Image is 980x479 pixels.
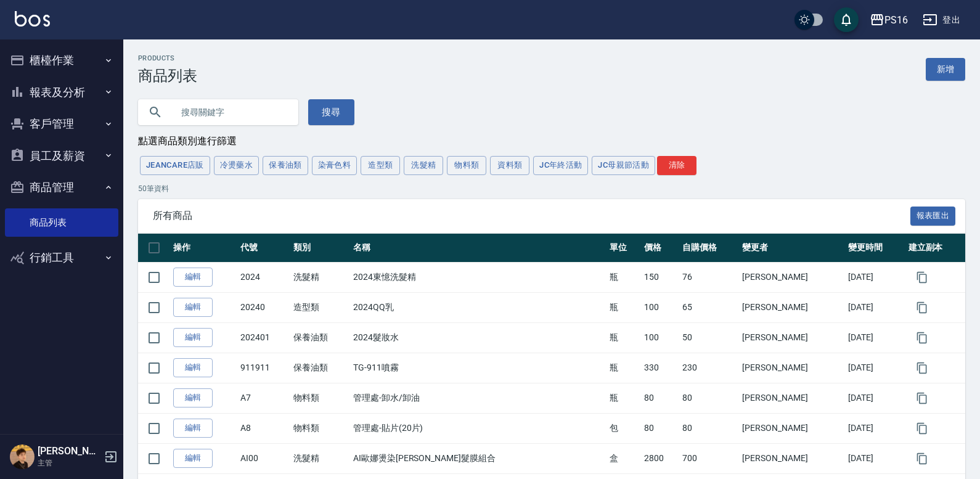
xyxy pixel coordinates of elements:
[308,99,354,125] button: 搜尋
[845,322,905,353] td: [DATE]
[290,262,350,292] td: 洗髮精
[606,413,641,443] td: 包
[173,328,213,347] a: 編輯
[606,262,641,292] td: 瓶
[38,445,100,457] h5: [PERSON_NAME]
[350,413,606,443] td: 管理處-貼片(20片)
[350,262,606,292] td: 2024東憶洗髮精
[290,383,350,413] td: 物料類
[490,156,529,175] button: 資料類
[845,353,905,383] td: [DATE]
[739,413,845,443] td: [PERSON_NAME]
[845,383,905,413] td: [DATE]
[606,353,641,383] td: 瓶
[606,292,641,322] td: 瓶
[237,234,290,263] th: 代號
[350,322,606,353] td: 2024髮妝水
[350,234,606,263] th: 名稱
[845,443,905,473] td: [DATE]
[739,383,845,413] td: [PERSON_NAME]
[739,353,845,383] td: [PERSON_NAME]
[5,76,118,108] button: 報表及分析
[15,11,50,27] img: Logo
[845,234,905,263] th: 變更時間
[641,413,679,443] td: 80
[170,234,237,263] th: 操作
[679,234,739,263] th: 自購價格
[679,443,739,473] td: 700
[739,262,845,292] td: [PERSON_NAME]
[679,322,739,353] td: 50
[884,12,908,28] div: PS16
[845,262,905,292] td: [DATE]
[679,262,739,292] td: 76
[606,322,641,353] td: 瓶
[173,419,213,438] a: 編輯
[5,140,118,172] button: 員工及薪資
[679,383,739,413] td: 80
[10,444,35,469] img: Person
[263,156,308,175] button: 保養油類
[290,234,350,263] th: 類別
[350,292,606,322] td: 2024QQ乳
[592,156,655,175] button: JC母親節活動
[834,7,859,32] button: save
[173,298,213,317] a: 編輯
[641,353,679,383] td: 330
[910,210,956,221] a: 報表匯出
[739,443,845,473] td: [PERSON_NAME]
[641,292,679,322] td: 100
[5,242,118,274] button: 行銷工具
[350,383,606,413] td: 管理處-卸水/卸油
[739,292,845,322] td: [PERSON_NAME]
[606,443,641,473] td: 盒
[5,208,118,237] a: 商品列表
[865,7,913,33] button: PS16
[606,234,641,263] th: 單位
[312,156,357,175] button: 染膏色料
[214,156,259,175] button: 冷燙藥水
[173,449,213,468] a: 編輯
[606,383,641,413] td: 瓶
[138,67,197,84] h3: 商品列表
[679,353,739,383] td: 230
[237,262,290,292] td: 2024
[173,96,288,129] input: 搜尋關鍵字
[641,262,679,292] td: 150
[153,210,910,222] span: 所有商品
[447,156,486,175] button: 物料類
[845,413,905,443] td: [DATE]
[237,322,290,353] td: 202401
[679,292,739,322] td: 65
[5,44,118,76] button: 櫃檯作業
[173,268,213,287] a: 編輯
[38,457,100,469] p: 主管
[237,292,290,322] td: 20240
[290,413,350,443] td: 物料類
[237,353,290,383] td: 911911
[657,156,696,175] button: 清除
[910,207,956,226] button: 報表匯出
[237,413,290,443] td: A8
[5,108,118,140] button: 客戶管理
[679,413,739,443] td: 80
[140,156,210,175] button: JeanCare店販
[290,443,350,473] td: 洗髮精
[533,156,588,175] button: JC年終活動
[138,135,965,148] div: 點選商品類別進行篩選
[641,322,679,353] td: 100
[739,322,845,353] td: [PERSON_NAME]
[845,292,905,322] td: [DATE]
[138,54,197,62] h2: Products
[290,322,350,353] td: 保養油類
[138,183,965,194] p: 50 筆資料
[641,443,679,473] td: 2800
[361,156,400,175] button: 造型類
[5,171,118,203] button: 商品管理
[926,58,965,81] a: 新增
[739,234,845,263] th: 變更者
[350,353,606,383] td: TG-911噴霧
[173,388,213,407] a: 編輯
[350,443,606,473] td: AI歐娜燙染[PERSON_NAME]髮膜組合
[290,292,350,322] td: 造型類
